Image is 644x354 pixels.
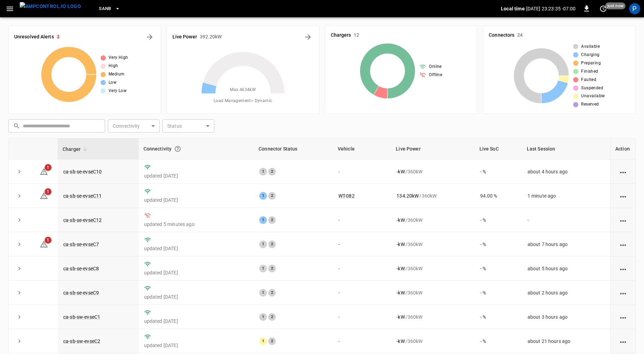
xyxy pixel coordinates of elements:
span: Very Low [109,88,127,94]
p: updated [DATE] [144,293,249,300]
div: action cell options [619,289,627,296]
button: expand row [14,239,25,249]
span: Reserved [581,101,599,108]
a: 1 [40,168,48,174]
div: / 360 kW [396,314,469,320]
td: - [333,305,391,329]
span: Max. 4634 kW [230,87,256,93]
h6: Live Power [172,33,197,41]
span: Medium [109,71,124,78]
td: about 21 hours ago [522,329,610,353]
p: - kW [396,314,404,320]
p: - kW [396,289,404,296]
h6: Unresolved Alerts [14,33,54,41]
span: Available [581,43,600,50]
div: action cell options [619,338,627,345]
span: 1 [45,164,52,171]
a: ca-sb-se-evseC12 [63,217,102,223]
td: about 4 hours ago [522,160,610,184]
div: 2 [268,337,276,345]
h6: Chargers [331,31,351,39]
div: 2 [268,168,276,175]
button: All Alerts [144,31,155,43]
p: - kW [396,338,404,345]
div: / 360 kW [396,338,469,345]
td: about 7 hours ago [522,232,610,256]
td: - [333,160,391,184]
a: 1 [40,241,48,247]
div: profile-icon [629,3,640,14]
span: 1 [45,237,52,244]
td: - [333,329,391,353]
div: / 360 kW [396,217,469,224]
button: expand row [14,288,25,298]
div: action cell options [619,314,627,320]
div: action cell options [619,192,627,199]
a: ca-sb-se-evseC9 [63,290,99,296]
p: - kW [396,265,404,272]
div: 2 [268,313,276,321]
span: SanB [99,5,111,13]
button: expand row [14,215,25,225]
td: about 5 hours ago [522,256,610,281]
td: - % [475,208,522,232]
a: 1 [40,192,48,198]
button: SanB [96,2,123,16]
div: 2 [268,265,276,272]
div: 2 [268,192,276,200]
div: / 360 kW [396,265,469,272]
td: - [333,281,391,305]
div: / 360 kW [396,289,469,296]
div: / 360 kW [396,192,469,199]
span: High [109,63,118,70]
p: - kW [396,241,404,248]
span: Suspended [581,85,603,92]
div: 1 [259,216,267,224]
div: 1 [259,240,267,248]
button: expand row [14,336,25,346]
th: Connector Status [254,138,333,160]
p: updated [DATE] [144,269,249,276]
td: - % [475,232,522,256]
td: - [333,256,391,281]
td: - [333,208,391,232]
button: expand row [14,191,25,201]
p: - kW [396,168,404,175]
span: just now [605,2,626,9]
th: Action [610,138,635,160]
div: action cell options [619,265,627,272]
div: / 360 kW [396,241,469,248]
a: ca-sb-se-evseC10 [63,169,102,174]
span: Finished [581,68,598,75]
button: set refresh interval [598,3,609,14]
th: Last Session [522,138,610,160]
a: ca-sb-se-evseC7 [63,242,99,247]
div: 1 [259,313,267,321]
div: 2 [268,240,276,248]
p: updated [DATE] [144,172,249,179]
td: - [333,232,391,256]
p: updated [DATE] [144,318,249,325]
span: Charger [63,145,90,153]
p: Local time [501,5,525,12]
button: expand row [14,312,25,322]
span: Faulted [581,76,596,83]
div: 1 [259,168,267,175]
span: Very High [109,54,128,61]
th: Vehicle [333,138,391,160]
p: - kW [396,217,404,224]
button: Connection between the charger and our software. [171,143,184,155]
td: - % [475,160,522,184]
td: - [522,208,610,232]
td: - % [475,305,522,329]
td: 1 minute ago [522,184,610,208]
th: Live SoC [475,138,522,160]
span: Online [429,63,441,70]
p: 134.20 kW [396,192,419,199]
div: action cell options [619,168,627,175]
a: ca-sb-sw-evseC1 [63,314,100,320]
td: - % [475,281,522,305]
h6: 3 [57,33,59,41]
span: Preparing [581,60,601,67]
a: ca-sb-se-evseC8 [63,266,99,271]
